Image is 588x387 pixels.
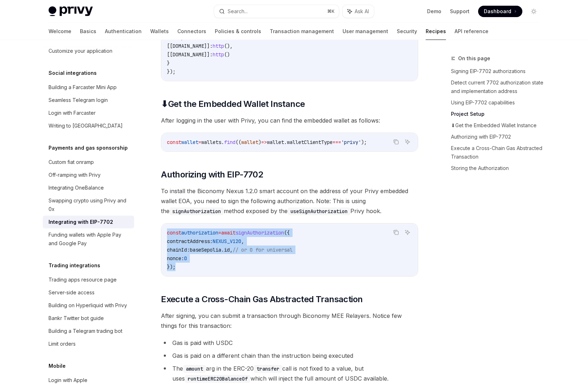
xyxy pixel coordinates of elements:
span: }); [167,264,176,270]
span: ⬇Get the Embedded Wallet Instance [161,98,305,110]
button: Copy the contents from the code block [391,137,401,146]
span: After logging in the user with Privy, you can find the embedded wallet as follows: [161,115,418,125]
a: User management [343,23,388,40]
a: Dashboard [478,6,522,17]
h5: Social integrations [49,69,97,77]
span: [[DOMAIN_NAME]]: [167,43,213,49]
span: [[DOMAIN_NAME]]: [167,51,213,58]
h5: Mobile [49,362,66,370]
a: Swapping crypto using Privy and 0x [43,194,134,216]
a: Project Setup [451,108,545,120]
a: Authorizing with EIP-7702 [451,131,545,143]
span: Execute a Cross-Chain Gas Abstracted Transaction [161,294,363,305]
div: Writing to [GEOGRAPHIC_DATA] [49,122,123,130]
div: Server-side access [49,288,95,297]
span: { [198,34,201,41]
li: The arg in the ERC-20 call is not fixed to a value, but uses which will inject the full amount of... [161,363,418,383]
a: Support [450,8,470,15]
span: wallet [181,139,198,145]
a: Building a Telegram trading bot [43,325,134,337]
div: Building a Telegram trading bot [49,327,122,335]
span: = [198,139,201,145]
div: Search... [228,7,248,16]
div: Custom fiat onramp [49,158,94,166]
span: ({ [284,229,290,236]
code: transfer [254,365,282,373]
a: Policies & controls [215,23,261,40]
span: wallet [241,139,258,145]
a: Off-ramping with Privy [43,169,134,181]
a: Login with Farcaster [43,107,134,119]
div: Login with Apple [49,376,87,385]
span: signAuthorization [235,229,284,236]
div: Integrating OneBalance [49,184,104,192]
a: API reference [455,23,488,40]
span: contractAddress: [167,238,213,244]
span: http [213,51,224,58]
button: Toggle dark mode [528,6,539,17]
span: = [218,229,221,236]
h5: Payments and gas sponsorship [49,144,128,152]
span: walletClientType [287,139,333,145]
a: Execute a Cross-Chain Gas Abstracted Transaction [451,143,545,162]
a: Connectors [177,23,206,40]
span: Authorizing with EIP-7702 [161,169,263,180]
span: . [221,139,224,145]
span: (( [235,139,241,145]
div: Funding wallets with Apple Pay and Google Pay [49,231,130,248]
a: Building on Hyperliquid with Privy [43,299,134,312]
span: wallets [201,139,221,145]
a: Integrating OneBalance [43,181,134,194]
code: runtimeERC20BalanceOf [185,375,250,383]
span: transports: [167,34,198,41]
span: . [284,139,287,145]
span: Ask AI [355,8,369,15]
a: Writing to [GEOGRAPHIC_DATA] [43,119,134,132]
button: Ask AI [403,228,412,237]
span: } [167,60,170,66]
li: Gas is paid on a different chain than the instruction being executed [161,351,418,361]
span: find [224,139,235,145]
div: Limit orders [49,340,76,348]
span: ⌘ K [327,9,335,14]
h5: Trading integrations [49,261,100,270]
span: // or 0 for universal [233,247,293,253]
button: Copy the contents from the code block [391,228,401,237]
a: Limit orders [43,337,134,350]
span: After signing, you can submit a transaction through Biconomy MEE Relayers. Notice few things for ... [161,311,418,331]
div: Building a Farcaster Mini App [49,83,117,92]
div: Off-ramping with Privy [49,171,101,179]
div: Swapping crypto using Privy and 0x [49,196,130,213]
a: Login with Apple [43,374,134,387]
span: 0 [184,255,187,262]
code: amount [183,365,206,373]
a: Signing EIP-7702 authorizations [451,66,545,77]
a: Transaction management [270,23,334,40]
a: Demo [427,8,441,15]
a: Funding wallets with Apple Pay and Google Pay [43,228,134,250]
div: Bankr Twitter bot guide [49,314,104,322]
a: Server-side access [43,286,134,299]
a: Using EIP-7702 capabilities [451,97,545,108]
li: Gas is paid with USDC [161,338,418,348]
div: Login with Farcaster [49,109,96,117]
span: const [167,139,181,145]
button: Search...⌘K [214,5,339,18]
span: . [221,247,224,253]
span: chainId: [167,247,190,253]
div: Seamless Telegram login [49,96,108,104]
a: Basics [80,23,96,40]
span: NEXUS_V120 [213,238,241,244]
a: Integrating with EIP-7702 [43,216,134,228]
span: authorization [181,229,218,236]
span: nonce: [167,255,184,262]
button: Ask AI [343,5,374,18]
span: , [241,238,244,244]
a: Bankr Twitter bot guide [43,312,134,325]
span: const [167,229,181,236]
span: () [224,51,230,58]
span: ); [361,139,367,145]
a: Storing the Authorization [451,162,545,174]
a: Custom fiat onramp [43,156,134,169]
span: On this page [458,54,490,63]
